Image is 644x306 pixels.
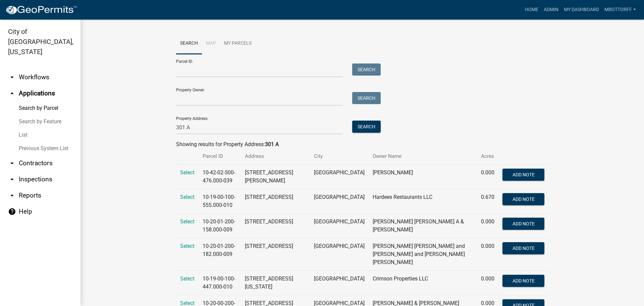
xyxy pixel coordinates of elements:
td: 0.000 [477,238,498,271]
strong: 301 A [265,141,279,147]
a: Mbottorff [602,3,639,16]
i: arrow_drop_down [8,191,16,200]
button: Add Note [502,169,544,181]
div: Showing results for Property Address: [176,140,548,148]
a: Home [522,3,541,16]
td: 0.000 [477,271,498,295]
a: Select [180,218,195,225]
td: 10-20-01-200-182.000-009 [199,238,241,271]
a: Select [180,275,195,282]
td: [PERSON_NAME] [PERSON_NAME] and [PERSON_NAME] and [PERSON_NAME] [PERSON_NAME] [369,238,477,271]
th: City [310,148,369,164]
a: Select [180,194,195,200]
th: Owner Name [369,148,477,164]
a: Search [176,33,202,54]
td: 0.000 [477,165,498,189]
span: Add Note [512,196,534,202]
td: 10-19-00-100-555.000-010 [199,189,241,214]
button: Add Note [502,242,544,254]
th: Parcel ID [199,148,241,164]
td: 0.670 [477,189,498,214]
td: 10-19-00-100-447.000-010 [199,271,241,295]
td: [PERSON_NAME] [369,165,477,189]
button: Add Note [502,193,544,205]
button: Search [352,92,381,104]
td: Hardees Restaurants LLC [369,189,477,214]
td: 0.000 [477,214,498,238]
td: [STREET_ADDRESS][US_STATE] [241,271,310,295]
td: [GEOGRAPHIC_DATA] [310,214,369,238]
a: Select [180,169,195,176]
td: [GEOGRAPHIC_DATA] [310,189,369,214]
td: [STREET_ADDRESS][PERSON_NAME] [241,165,310,189]
td: 10-42-02-500-476.000-039 [199,165,241,189]
a: My Dashboard [561,3,602,16]
a: Admin [541,3,561,16]
span: Add Note [512,246,534,251]
td: Crimson Properties LLC [369,271,477,295]
td: [STREET_ADDRESS] [241,238,310,271]
i: arrow_drop_down [8,175,16,183]
i: help [8,208,16,216]
span: Add Note [512,221,534,226]
td: [STREET_ADDRESS] [241,214,310,238]
button: Search [352,121,381,133]
i: arrow_drop_down [8,159,16,167]
i: arrow_drop_up [8,89,16,97]
button: Search [352,63,381,76]
button: Add Note [502,218,544,230]
button: Add Note [502,275,544,287]
a: Select [180,243,195,249]
td: [PERSON_NAME] [PERSON_NAME] A & [PERSON_NAME] [369,214,477,238]
span: Add Note [512,278,534,283]
i: arrow_drop_down [8,73,16,81]
span: Add Note [512,172,534,177]
td: [GEOGRAPHIC_DATA] [310,165,369,189]
a: My Parcels [220,33,256,54]
td: [GEOGRAPHIC_DATA] [310,238,369,271]
td: 10-20-01-200-158.000-009 [199,214,241,238]
td: [GEOGRAPHIC_DATA] [310,271,369,295]
th: Address [241,148,310,164]
th: Acres [477,148,498,164]
td: [STREET_ADDRESS] [241,189,310,214]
